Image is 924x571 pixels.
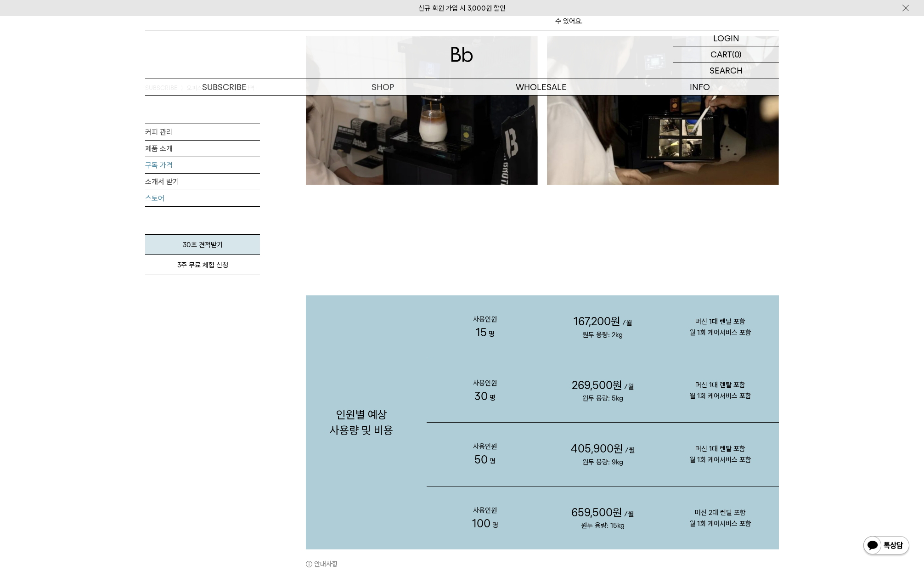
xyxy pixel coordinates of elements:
[661,489,779,548] p: 머신 2대 렌탈 포함 월 1회 케어서비스 포함
[547,36,779,185] img: 바리스타의 케어 서비스
[145,141,260,157] a: 제품 소개
[622,319,632,327] span: /월
[661,425,779,484] p: 머신 1대 렌탈 포함 월 1회 케어서비스 포함
[582,331,623,339] span: 원두 용량: 2kg
[145,79,304,95] a: SUBSCRIBE
[661,361,779,420] p: 머신 1대 렌탈 포함 월 1회 케어서비스 포함
[661,298,779,356] p: 머신 1대 렌탈 포함 월 1회 케어서비스 포함
[625,446,635,454] span: /월
[581,521,625,530] span: 원두 용량: 15kg
[713,30,739,46] p: LOGIN
[145,157,260,173] a: 구독 가격
[732,46,742,62] p: (0)
[145,124,260,140] a: 커피 관리
[473,506,497,514] span: 사용인원
[710,46,732,62] p: CART
[673,30,779,46] a: LOGIN
[476,326,487,339] span: 15
[574,315,620,328] span: 167,200원
[490,394,496,402] span: 명
[473,442,497,451] span: 사용인원
[473,315,497,323] span: 사용인원
[145,234,260,255] a: 30초 견적받기
[624,510,634,518] span: /월
[418,4,506,12] a: 신규 회원 가입 시 3,000원 할인
[473,379,497,387] span: 사용인원
[489,330,495,338] span: 명
[474,453,488,466] span: 50
[306,559,779,570] p: 안내사항
[145,174,260,190] a: 소개서 받기
[451,47,473,62] img: 로고
[306,36,538,185] img: 약정없는 커피 머신
[620,79,779,95] p: INFO
[624,383,634,391] span: /월
[145,190,260,206] a: 스토어
[572,379,622,392] span: 269,500원
[710,62,743,79] p: SEARCH
[462,79,620,95] p: WHOLESALE
[492,521,498,529] span: 명
[490,457,496,465] span: 명
[306,295,417,549] p: 인원별 예상 사용량 및 비용
[571,506,622,519] span: 659,500원
[862,535,910,557] img: 카카오톡 채널 1:1 채팅 버튼
[145,255,260,275] a: 3주 무료 체험 신청
[474,390,488,403] span: 30
[673,46,779,62] a: CART (0)
[582,458,623,466] span: 원두 용량: 9kg
[472,517,490,530] span: 100
[582,394,623,402] span: 원두 용량: 5kg
[571,442,623,455] span: 405,900원
[304,79,462,95] a: SHOP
